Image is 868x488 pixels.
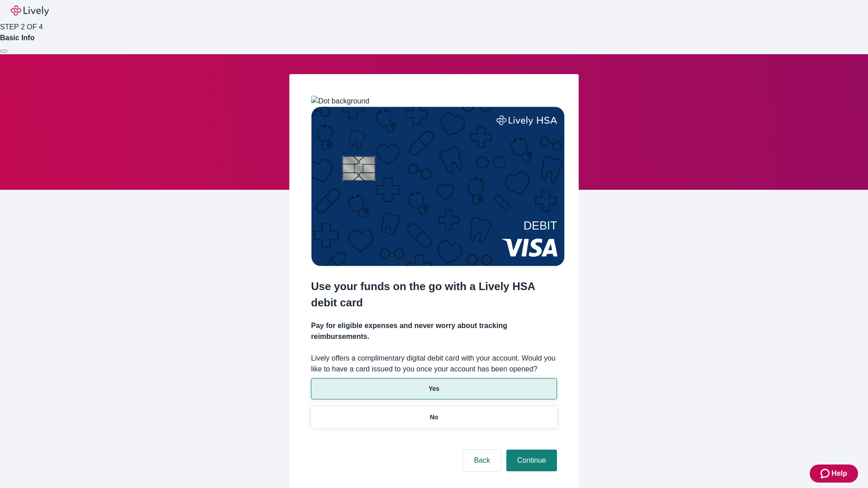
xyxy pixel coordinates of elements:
[311,107,565,266] img: Debit card
[311,378,557,399] button: Yes
[831,468,847,479] span: Help
[821,468,831,479] svg: Zendesk support icon
[311,407,557,428] button: No
[506,450,557,471] button: Continue
[810,465,858,483] button: Zendesk support iconHelp
[429,384,439,394] p: Yes
[311,353,557,375] label: Lively offers a complimentary digital debit card with your account. Would you like to have a card...
[311,320,557,342] h4: Pay for eligible expenses and never worry about tracking reimbursements.
[11,5,49,16] img: Lively
[463,450,501,471] button: Back
[311,96,369,107] img: Dot background
[430,413,439,422] p: No
[311,278,557,311] h2: Use your funds on the go with a Lively HSA debit card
